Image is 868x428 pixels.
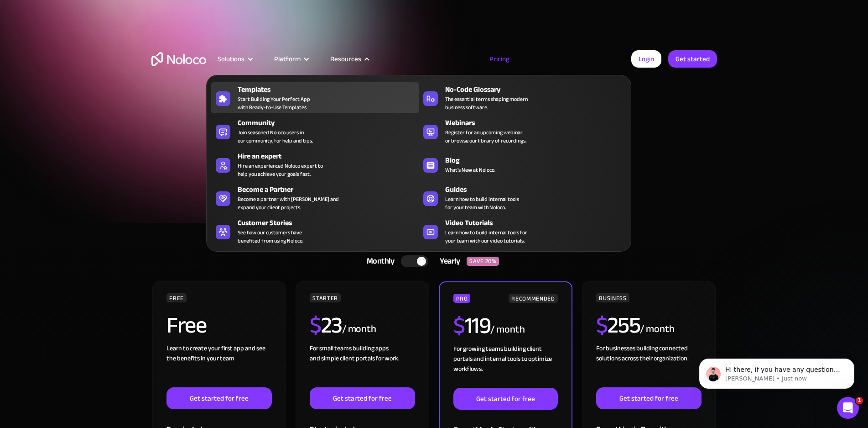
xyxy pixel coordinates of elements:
[856,397,863,404] span: 1
[453,388,557,410] a: Get started for free
[453,304,465,347] span: $
[238,151,423,162] div: Hire an expert
[419,182,626,213] a: GuidesLearn how to build internal toolsfor your team with Noloco.
[310,293,340,302] div: STARTER
[310,343,415,387] div: For small teams building apps and simple client portals for work. ‍
[453,314,490,337] h2: 119
[206,53,263,65] div: Solutions
[419,116,626,147] a: WebinarsRegister for an upcoming webinaror browse our library of recordings.
[596,343,701,387] div: For businesses building connected solutions across their organization. ‍
[211,216,419,247] a: Customer StoriesSee how our customers havebenefited from using Noloco.
[238,217,423,228] div: Customer Stories
[445,117,630,128] div: Webinars
[166,343,271,387] div: Learn to create your first app and see the benefits in your team ‍
[211,182,419,213] a: Become a PartnerBecome a partner with [PERSON_NAME] andexpand your client projects.
[596,293,629,302] div: BUSINESS
[151,52,206,66] a: home
[166,387,271,409] a: Get started for free
[631,50,661,68] a: Login
[445,95,528,111] span: The essential terms shaping modern business software.
[211,82,419,113] a: TemplatesStart Building Your Perfect Appwith Ready-to-Use Templates
[238,95,310,111] span: Start Building Your Perfect App with Ready-to-Use Templates
[445,128,526,145] span: Register for an upcoming webinar or browse our library of recordings.
[640,322,674,337] div: / month
[238,117,423,128] div: Community
[467,257,499,266] div: SAVE 20%
[310,387,415,409] a: Get started for free
[596,304,608,347] span: $
[166,293,187,302] div: FREE
[419,82,626,113] a: No-Code GlossaryThe essential terms shaping modernbusiness software.
[238,195,339,211] div: Become a partner with [PERSON_NAME] and expand your client projects.
[274,53,301,65] div: Platform
[166,314,206,337] h2: Free
[837,397,859,419] iframe: Intercom live chat
[206,62,631,252] nav: Resources
[151,96,717,123] h1: A plan for organizations of all sizes
[453,294,470,303] div: PRO
[330,53,361,65] div: Resources
[445,184,630,195] div: Guides
[445,195,519,211] span: Learn how to build internal tools for your team with Noloco.
[319,53,379,65] div: Resources
[478,53,521,65] a: Pricing
[686,339,868,403] iframe: Intercom notifications message
[355,254,401,268] div: Monthly
[211,116,419,147] a: CommunityJoin seasoned Noloco users inour community, for help and tips.
[490,322,525,337] div: / month
[668,50,717,68] a: Get started
[238,184,423,195] div: Become a Partner
[445,155,630,166] div: Blog
[445,84,630,95] div: No-Code Glossary
[238,128,313,145] span: Join seasoned Noloco users in our community, for help and tips.
[238,228,303,245] span: See how our customers have benefited from using Noloco.
[509,294,557,303] div: RECOMMENDED
[445,228,527,245] span: Learn how to build internal tools for your team with our video tutorials.
[238,162,323,178] div: Hire an experienced Noloco expert to help you achieve your goals fast.
[419,149,626,180] a: BlogWhat's New at Noloco.
[218,53,244,65] div: Solutions
[310,314,342,337] h2: 23
[211,149,419,180] a: Hire an expertHire an experienced Noloco expert tohelp you achieve your goals fast.
[419,216,626,247] a: Video TutorialsLearn how to build internal tools foryour team with our video tutorials.
[445,166,495,174] span: What's New at Noloco.
[428,254,467,268] div: Yearly
[596,387,701,409] a: Get started for free
[445,217,630,228] div: Video Tutorials
[310,304,321,347] span: $
[596,314,640,337] h2: 255
[342,322,376,337] div: / month
[453,344,557,388] div: For growing teams building client portals and internal tools to optimize workflows.
[263,53,319,65] div: Platform
[238,84,423,95] div: Templates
